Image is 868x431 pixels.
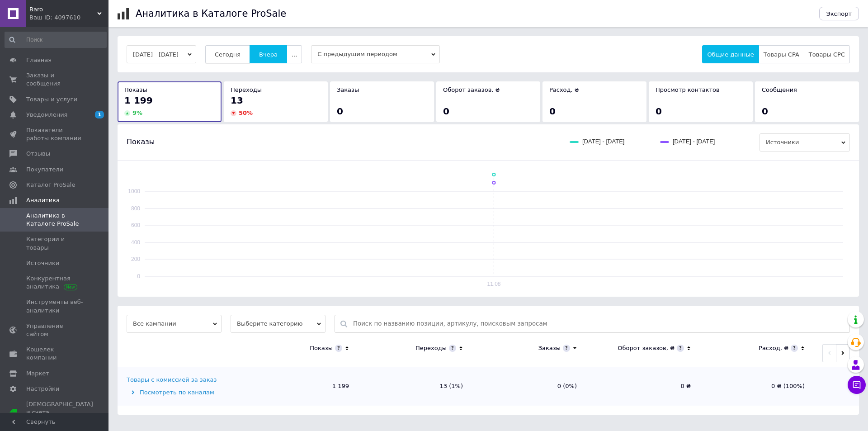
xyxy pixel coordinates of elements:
input: Поиск по названию позиции, артикулу, поисковым запросам [353,315,845,332]
span: Маркет [26,369,49,378]
div: Товары с комиссией за заказ [127,376,217,384]
span: 50 % [239,109,253,116]
span: С предыдущим периодом [311,45,440,63]
span: Конкурентная аналитика [26,275,84,291]
div: Расход, ₴ [759,344,788,352]
span: Просмотр контактов [656,86,720,93]
span: Оборот заказов, ₴ [443,86,500,93]
td: 0 ₴ (100%) [700,367,814,406]
span: Отзывы [26,150,50,158]
td: 0 ₴ [586,367,700,406]
span: Расход, ₴ [549,86,579,93]
td: 1 199 [244,367,358,406]
span: Аналитика в Каталоге ProSale [26,212,84,228]
span: ... [292,51,297,58]
span: 1 [95,111,104,118]
span: 0 [549,106,556,117]
input: Поиск [5,32,107,48]
span: Покупатели [26,166,63,174]
text: 11.08 [487,281,500,287]
span: Сегодня [215,51,241,58]
span: Инструменты веб-аналитики [26,298,84,314]
button: Товары CPC [804,45,850,63]
text: 600 [131,222,140,228]
text: 400 [131,239,140,246]
span: Общие данные [707,51,754,58]
button: Экспорт [819,7,859,20]
div: Посмотреть по каналам [127,388,242,397]
button: Сегодня [205,45,250,63]
span: Источники [26,259,59,267]
span: Показы [127,137,155,147]
span: Сообщения [762,86,797,93]
span: Показы [124,86,147,93]
text: 200 [131,256,140,262]
span: Товары CPC [809,51,845,58]
button: ... [287,45,302,63]
span: Товары CPA [764,51,799,58]
span: Товары и услуги [26,95,77,104]
text: 0 [137,273,140,279]
span: 0 [762,106,768,117]
div: Ваш ID: 4097610 [29,14,108,22]
span: 0 [656,106,662,117]
span: Заказы [337,86,359,93]
div: Показы [310,344,333,352]
span: Выберите категорию [231,315,325,333]
button: Товары CPA [759,45,804,63]
span: Главная [26,56,52,64]
span: Каталог ProSale [26,181,75,189]
span: Показатели работы компании [26,126,84,142]
div: Оборот заказов, ₴ [618,344,675,352]
button: Общие данные [702,45,759,63]
button: [DATE] - [DATE] [127,45,196,63]
span: Переходы [231,86,262,93]
span: Категории и товары [26,235,84,251]
span: Источники [759,133,850,152]
span: Аналитика [26,196,60,204]
span: 9 % [132,109,142,116]
span: 13 [231,95,243,106]
span: Все кампании [127,315,222,333]
td: 13 (1%) [358,367,472,406]
h1: Аналитика в Каталоге ProSale [136,8,286,19]
text: 800 [131,205,140,212]
span: Настройки [26,385,59,393]
span: Экспорт [826,10,852,17]
span: Baro [29,5,97,14]
span: 0 [443,106,449,117]
span: 1 199 [124,95,153,106]
text: 1000 [128,188,140,194]
span: Кошелек компании [26,346,84,362]
div: Переходы [415,344,447,352]
button: Вчера [250,45,287,63]
span: Управление сайтом [26,322,84,338]
span: Уведомления [26,111,67,119]
span: Вчера [259,51,278,58]
span: 0 [337,106,343,117]
span: [DEMOGRAPHIC_DATA] и счета [26,400,93,425]
button: Чат с покупателем [848,376,866,394]
span: Заказы и сообщения [26,71,84,88]
div: Заказы [538,344,561,352]
td: 0 (0%) [472,367,586,406]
